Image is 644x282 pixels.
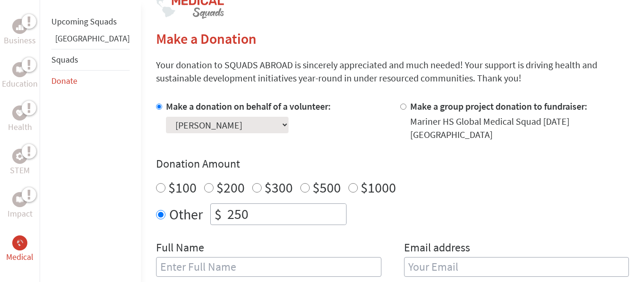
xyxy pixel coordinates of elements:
a: Squads [51,54,78,65]
p: Education [2,77,38,90]
p: STEM [10,164,30,177]
div: $ [211,204,225,225]
li: Donate [51,71,130,91]
a: ImpactImpact [8,192,33,220]
p: Your donation to SQUADS ABROAD is sincerely appreciated and much needed! Your support is driving ... [156,58,629,85]
h2: Make a Donation [156,30,629,47]
p: Medical [6,250,33,264]
label: Other [169,203,203,225]
a: HealthHealth [8,105,32,134]
p: Business [4,34,36,47]
a: BusinessBusiness [4,19,36,47]
div: Health [12,105,27,121]
div: Impact [12,192,27,207]
li: Belize [51,32,130,49]
img: STEM [16,153,24,160]
img: Education [16,66,24,73]
label: Email address [404,240,470,257]
a: EducationEducation [2,62,38,90]
label: $200 [216,178,245,196]
div: Education [12,62,27,77]
label: Make a donation on behalf of a volunteer: [166,100,331,112]
input: Enter Full Name [156,257,381,277]
div: Medical [12,235,27,250]
a: MedicalMedical [6,235,33,264]
a: STEMSTEM [10,149,30,177]
h4: Donation Amount [156,156,629,171]
div: STEM [12,149,27,164]
label: Make a group project donation to fundraiser: [410,100,587,112]
img: Impact [16,196,24,203]
p: Impact [8,207,33,220]
label: $1000 [361,178,396,196]
input: Enter Amount [225,204,346,225]
p: Health [8,121,32,134]
label: $300 [264,178,293,196]
li: Upcoming Squads [51,11,130,32]
label: Full Name [156,240,204,257]
img: Medical [16,239,24,247]
input: Your Email [404,257,629,277]
img: Business [16,23,24,30]
label: $100 [168,178,197,196]
a: Donate [51,75,77,86]
a: Upcoming Squads [51,16,117,27]
li: Squads [51,49,130,71]
img: Health [16,110,24,116]
div: Business [12,19,27,34]
label: $500 [313,178,341,196]
div: Mariner HS Global Medical Squad [DATE] [GEOGRAPHIC_DATA] [410,115,629,141]
a: [GEOGRAPHIC_DATA] [55,33,130,44]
